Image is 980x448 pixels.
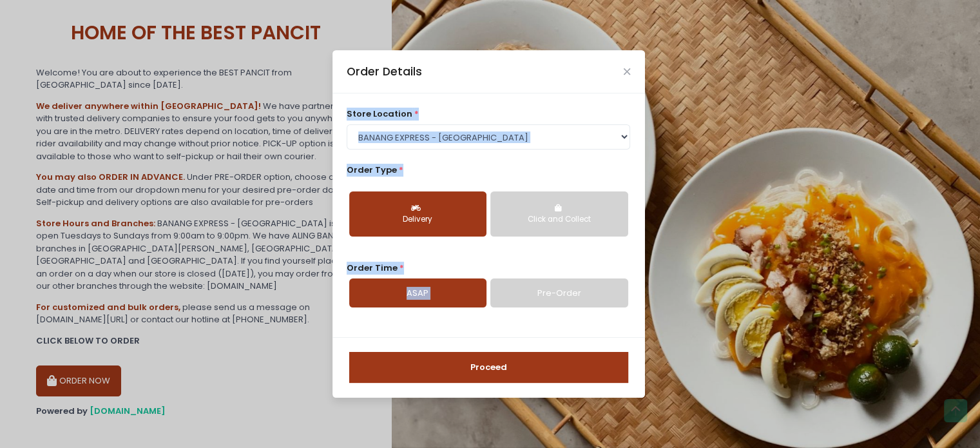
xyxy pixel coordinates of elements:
[347,108,412,120] span: store location
[347,164,397,176] span: Order Type
[490,278,628,308] a: Pre-Order
[347,63,422,80] div: Order Details
[499,214,619,226] div: Click and Collect
[349,352,628,383] button: Proceed
[358,214,477,226] div: Delivery
[349,191,486,237] button: Delivery
[347,262,398,274] span: Order Time
[624,68,630,75] button: Close
[490,191,628,237] button: Click and Collect
[349,278,486,308] a: ASAP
